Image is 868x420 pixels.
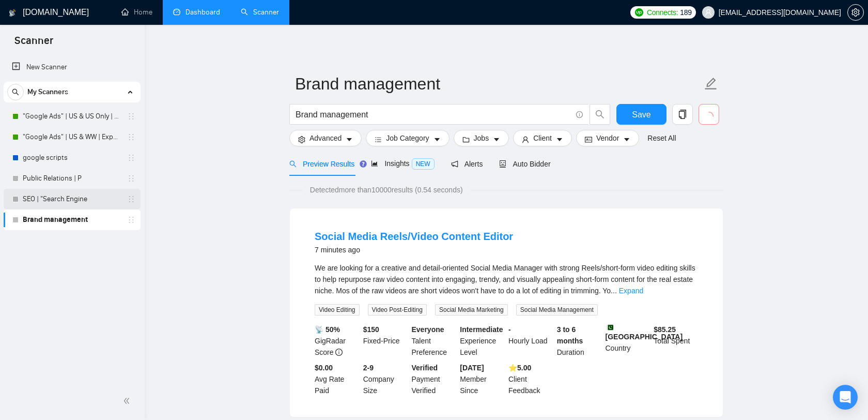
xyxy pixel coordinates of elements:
[363,325,379,334] b: $ 150
[23,106,121,127] a: "Google Ads" | US & US Only | Expert
[127,154,135,162] span: holder
[516,304,598,316] span: Social Media Management
[555,324,603,358] div: Duration
[127,174,135,183] span: holder
[289,130,362,146] button: settingAdvancedcaret-down
[704,77,718,91] span: edit
[4,57,141,78] li: New Scanner
[27,82,68,102] span: My Scanners
[410,362,458,396] div: Payment Verified
[673,110,692,119] span: copy
[412,325,444,334] b: Everyone
[576,130,639,146] button: idcardVendorcaret-down
[412,364,438,372] b: Verified
[315,262,698,296] div: We are looking for a creative and detail-oriented Social Media Manager with strong Reels/short-fo...
[412,158,435,170] span: NEW
[23,189,121,209] a: SEO | "Search Engine
[654,325,676,334] b: $ 85.25
[616,104,667,125] button: Save
[506,362,555,396] div: Client Feedback
[672,104,693,125] button: copy
[361,362,410,396] div: Company Size
[647,7,678,18] span: Connects:
[606,324,683,341] b: [GEOGRAPHIC_DATA]
[458,362,506,396] div: Member Since
[23,127,121,147] a: "Google Ads" | US & WW | Expert
[315,364,333,372] b: $0.00
[313,324,361,358] div: GigRadar Score
[433,136,441,143] span: caret-down
[361,324,410,358] div: Fixed-Price
[303,184,470,196] span: Detected more than 10000 results (0.54 seconds)
[315,325,340,334] b: 📡 50%
[23,147,121,168] a: google scripts
[705,9,712,16] span: user
[652,324,700,358] div: Total Spent
[121,8,152,17] a: homeHome
[371,160,378,167] span: area-chart
[462,136,470,143] span: folder
[499,160,506,168] span: robot
[606,324,613,331] img: 🇵🇰
[366,130,449,146] button: barsJob Categorycaret-down
[335,349,343,356] span: info-circle
[576,111,583,118] span: info-circle
[127,112,135,121] span: holder
[371,159,434,168] span: Insights
[847,8,864,17] a: setting
[315,304,360,316] span: Video Editing
[23,168,121,189] a: Public Relations | P
[585,136,592,143] span: idcard
[289,160,297,168] span: search
[596,132,619,144] span: Vendor
[6,33,61,55] span: Scanner
[493,136,500,143] span: caret-down
[309,132,342,144] span: Advanced
[9,5,16,21] img: logo
[556,136,563,143] span: caret-down
[680,7,691,18] span: 189
[410,324,458,358] div: Talent Preference
[313,362,361,396] div: Avg Rate Paid
[359,159,368,169] div: Tooltip anchor
[315,244,513,256] div: 7 minutes ago
[460,364,484,372] b: [DATE]
[460,325,503,334] b: Intermediate
[454,130,509,146] button: folderJobscaret-down
[590,104,610,125] button: search
[23,209,121,230] a: Brand management
[499,160,550,168] span: Auto Bidder
[603,324,652,358] div: Country
[4,82,141,230] li: My Scanners
[12,57,132,78] a: New Scanner
[127,133,135,141] span: holder
[557,325,583,345] b: 3 to 6 months
[435,304,508,316] span: Social Media Marketing
[619,287,643,295] a: Expand
[590,110,610,119] span: search
[241,8,279,17] a: searchScanner
[513,130,572,146] button: userClientcaret-down
[458,324,506,358] div: Experience Level
[368,304,427,316] span: Video Post-Editing
[8,88,23,96] span: search
[506,324,555,358] div: Hourly Load
[833,385,858,410] div: Open Intercom Messenger
[647,132,676,144] a: Reset All
[123,396,133,406] span: double-left
[7,84,24,100] button: search
[533,132,552,144] span: Client
[295,71,702,97] input: Scanner name...
[522,136,529,143] span: user
[474,132,489,144] span: Jobs
[451,160,483,168] span: Alerts
[289,160,354,168] span: Preview Results
[363,364,374,372] b: 2-9
[375,136,382,143] span: bars
[704,112,714,121] span: loading
[451,160,458,168] span: notification
[847,4,864,21] button: setting
[127,216,135,224] span: holder
[346,136,353,143] span: caret-down
[623,136,630,143] span: caret-down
